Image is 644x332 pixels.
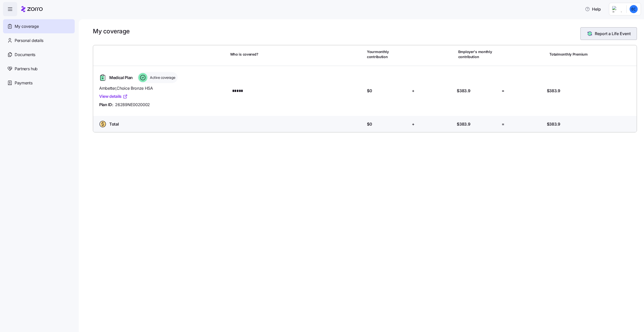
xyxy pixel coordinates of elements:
[3,33,75,48] a: Personal details
[148,75,175,80] span: Active coverage
[3,76,75,90] a: Payments
[458,49,500,60] span: Employer's monthly contribution
[15,23,39,30] span: My coverage
[580,27,637,40] button: Report a Life Event
[502,88,504,94] span: =
[15,37,43,44] span: Personal details
[412,121,415,127] span: +
[549,52,587,57] span: Total monthly Premium
[99,102,113,108] span: Plan ID:
[15,80,32,86] span: Payments
[15,52,35,58] span: Documents
[99,85,226,91] span: Ambetter , Choice Bronze HSA
[581,4,605,14] button: Help
[457,88,470,94] span: $383.9
[109,121,119,127] span: Total
[585,6,601,12] span: Help
[99,93,128,100] a: View details
[547,121,560,127] span: $383.9
[612,6,622,12] img: Employer logo
[3,19,75,33] a: My coverage
[230,52,258,57] span: Who is covered?
[502,121,504,127] span: =
[630,5,638,13] img: 84d560d30eb8671596c962418d653c1e
[115,102,150,108] span: 26289NE0020002
[547,88,560,94] span: $383.9
[93,27,130,35] h1: My coverage
[367,49,409,60] span: Your monthly contribution
[109,75,133,81] span: Medical Plan
[412,88,415,94] span: +
[15,66,38,72] span: Partners hub
[457,121,470,127] span: $383.9
[3,62,75,76] a: Partners hub
[367,121,372,127] span: $0
[367,88,372,94] span: $0
[595,31,631,37] span: Report a Life Event
[3,48,75,62] a: Documents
